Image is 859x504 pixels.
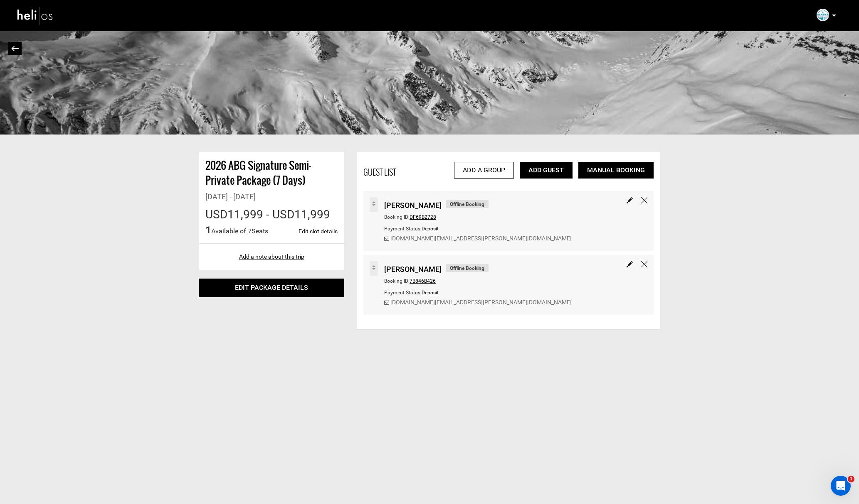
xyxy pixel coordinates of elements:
div: Booking ID: [384,211,612,223]
span: [PERSON_NAME] [384,261,442,275]
img: edit.svg [627,197,633,203]
a: Edit package details [235,284,308,291]
span: DF69B2728 [410,214,436,220]
iframe: Intercom live chat [831,476,851,496]
span: 1 [848,476,854,482]
div: [DATE] - [DATE] [205,191,338,202]
img: 438683b5cd015f564d7e3f120c79d992.png [817,9,829,21]
a: Add a note about this trip [239,253,304,260]
span: 1 [205,224,211,236]
a: 2026 ABG Signature Semi-Private Package (7 Days) [205,157,311,188]
img: close-icon-black.svg [641,197,647,203]
div: Available of 7 [205,223,268,237]
span: 7B846B426 [410,278,436,284]
a: Add Guest [520,162,573,179]
div: Payment Status: [384,286,612,298]
span: Offline Booking [446,200,489,208]
span: Deposit [422,226,439,232]
span: [PERSON_NAME] [384,197,442,211]
button: Edit package details [199,279,344,297]
div: Payment Status: [384,223,612,234]
a: [DOMAIN_NAME][EMAIL_ADDRESS][PERSON_NAME][DOMAIN_NAME] [390,299,572,306]
span: s [265,227,268,235]
div: Booking ID: [384,275,612,286]
img: next [11,46,19,51]
a: [DOMAIN_NAME][EMAIL_ADDRESS][PERSON_NAME][DOMAIN_NAME] [390,235,572,242]
span: Seat [252,227,265,235]
img: edit.svg [627,261,633,267]
div: USD11,999 - USD11,999 [205,206,338,223]
img: heli-logo [17,5,54,27]
a: Manual Booking [578,162,654,179]
a: Edit slot details [299,227,338,235]
span: Deposit [422,290,439,296]
div: Guest List [363,166,396,178]
a: Add a Group [454,162,514,179]
span: Offline Booking [446,264,489,272]
img: close-icon-black.svg [641,261,647,267]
